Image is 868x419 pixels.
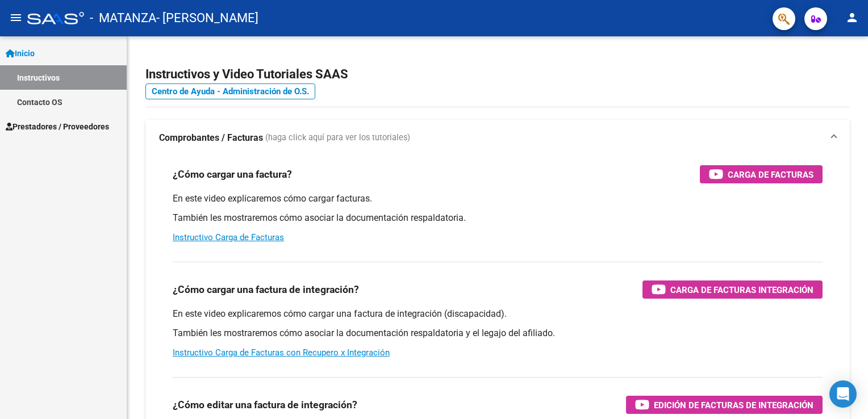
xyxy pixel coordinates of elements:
[145,64,850,85] h2: Instructivos y Video Tutoriales SAAS
[265,132,410,144] span: (haga click aquí para ver los tutoriales)
[90,6,156,31] span: - MATANZA
[6,120,109,133] span: Prestadores / Proveedores
[6,47,35,60] span: Inicio
[173,347,390,358] a: Instructivo Carga de Facturas con Recupero x Integración
[173,192,823,205] p: En este video explicaremos cómo cargar facturas.
[173,212,823,224] p: También les mostraremos cómo asociar la documentación respaldatoria.
[654,398,813,412] span: Edición de Facturas de integración
[728,167,813,182] span: Carga de Facturas
[145,120,850,156] mat-expansion-panel-header: Comprobantes / Facturas (haga click aquí para ver los tutoriales)
[845,11,859,24] mat-icon: person
[626,396,823,414] button: Edición de Facturas de integración
[159,132,263,144] strong: Comprobantes / Facturas
[173,282,359,298] h3: ¿Cómo cargar una factura de integración?
[145,83,315,99] a: Centro de Ayuda - Administración de O.S.
[156,6,258,31] span: - [PERSON_NAME]
[173,308,823,320] p: En este video explicaremos cómo cargar una factura de integración (discapacidad).
[173,327,823,340] p: También les mostraremos cómo asociar la documentación respaldatoria y el legajo del afiliado.
[829,380,857,408] div: Open Intercom Messenger
[173,397,357,413] h3: ¿Cómo editar una factura de integración?
[173,232,284,242] a: Instructivo Carga de Facturas
[173,166,292,182] h3: ¿Cómo cargar una factura?
[700,165,823,183] button: Carga de Facturas
[9,11,23,24] mat-icon: menu
[642,280,823,299] button: Carga de Facturas Integración
[670,283,813,297] span: Carga de Facturas Integración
